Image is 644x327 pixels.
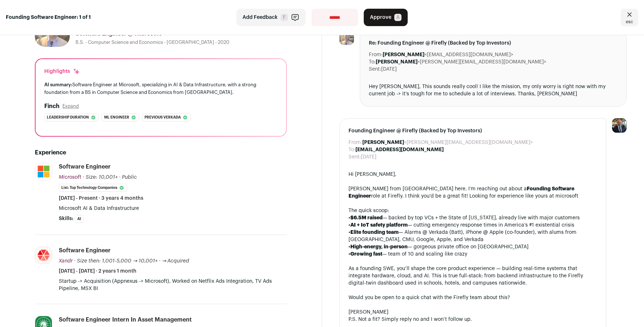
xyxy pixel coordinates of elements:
[349,294,597,301] div: Would you be open to a quick chat with the Firefly team about this?
[350,215,383,220] strong: $6.5M raised
[349,214,597,222] div: • — backed by top VCs + the State of [US_STATE], already live with major customers
[59,316,192,324] div: Software Engineer Intern in Asset Management
[75,215,83,223] li: AI
[376,58,546,66] dd: <[PERSON_NAME][EMAIL_ADDRESS][DOMAIN_NAME]>
[162,258,189,264] span: → Acquired
[59,258,73,264] span: Xandr
[339,30,354,45] img: 048efbd26c8623bb4d8a2c29d8d91ff11904a923976bed81c6c2b23226f9fc84.jpg
[355,147,444,152] b: [EMAIL_ADDRESS][DOMAIN_NAME]
[44,81,277,96] div: Software Engineer at Microsoft, specializing in AI & Data Infrastructure, with a strong foundatio...
[362,139,533,146] dd: <[PERSON_NAME][EMAIL_ADDRESS][DOMAIN_NAME]>
[62,103,79,109] button: Expand
[104,114,129,121] span: Ml engineer
[350,252,382,257] strong: Growing fast
[122,175,137,180] span: Public
[349,229,597,243] div: • — Alarms @ Verkada (Batt), iPhone @ Apple (co-founder), with alums from [GEOGRAPHIC_DATA], CMU,...
[349,127,597,134] span: Founding Engineer @ Firefly (Backed by Top Investors)
[159,257,160,265] span: ·
[369,66,381,73] dt: Sent:
[369,83,617,98] div: Hey [PERSON_NAME], This sounds really cool! I like the mission, my only worry is right now with m...
[59,278,287,292] p: Startup -> Acquisition (Appnexus -> Microsoft), Worked on Netflix Ads Integration, TV Ads Pipelin...
[349,185,597,200] div: [PERSON_NAME] from [GEOGRAPHIC_DATA] here. I’m reaching out about a role at Firefly. I think you’...
[369,51,383,58] dt: From:
[362,140,404,145] b: [PERSON_NAME]
[350,244,408,249] strong: High-energy, in-person
[349,139,362,146] dt: From:
[626,19,633,25] span: esc
[394,14,402,21] span: A
[350,230,399,235] strong: Elite founding team
[350,223,408,228] strong: AI + IoT safety platform
[83,175,118,180] span: · Size: 10,001+
[364,9,408,26] button: Approve A
[144,114,181,121] span: Previous verkada
[349,222,597,229] div: • — cutting emergency response times in America’s #1 existential crisis
[119,174,121,181] span: ·
[44,102,60,111] h2: Finch
[383,51,513,58] dd: <[EMAIL_ADDRESS][DOMAIN_NAME]>
[242,14,278,21] span: Add Feedback
[59,247,111,254] div: Software Engineer
[381,66,397,73] dd: [DATE]
[349,243,597,251] div: • — gorgeous private office on [GEOGRAPHIC_DATA]
[370,14,391,21] span: Approve
[59,215,73,222] span: Skills:
[349,265,597,287] div: As a founding SWE, you’ll shape the core product experience — building real-time systems that int...
[6,14,91,21] strong: Founding Software Engineer: 1 of 1
[349,316,597,323] div: P.S. Not a fit? Simply reply no and I won’t follow up.
[361,153,376,161] dd: [DATE]
[74,258,158,264] span: · Size then: 1,001-5,000 → 10,001+
[349,207,597,214] div: The quick scoop:
[349,309,597,316] div: [PERSON_NAME]
[59,195,143,202] span: [DATE] - Present · 3 years 4 months
[376,59,417,65] b: [PERSON_NAME]
[612,118,627,133] img: 18202275-medium_jpg
[369,58,376,66] dt: To:
[349,146,355,153] dt: To:
[349,171,597,178] div: Hi [PERSON_NAME],
[281,14,288,21] span: F
[59,268,136,275] span: [DATE] - [DATE] · 2 years 1 month
[59,175,81,180] span: Microsoft
[369,40,617,47] span: Re: Founding Engineer @ Firefly (Backed by Top Investors)
[59,163,111,171] div: Software Engineer
[236,9,306,26] button: Add Feedback F
[76,40,287,45] div: B.S. - Computer Science and Economics - [GEOGRAPHIC_DATA] - 2020
[47,114,89,121] span: Leadership duration
[349,153,361,161] dt: Sent:
[35,163,52,180] img: c786a7b10b07920eb52778d94b98952337776963b9c08eb22d98bc7b89d269e4.jpg
[59,205,287,212] p: Microsoft AI & Data Infrastructure
[44,68,80,75] div: Highlights
[59,184,127,192] li: List: Top Technology Companies
[35,148,287,157] h2: Experience
[383,52,424,57] b: [PERSON_NAME]
[44,82,72,87] span: AI summary:
[621,9,638,26] a: Close
[349,251,597,258] div: • — team of 10 and scaling like crazy
[35,247,52,264] img: a06458f6acfddd8438721f6fe3f03a2cc14e7cd958d23edf409b5f8d31dad8b4.jpg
